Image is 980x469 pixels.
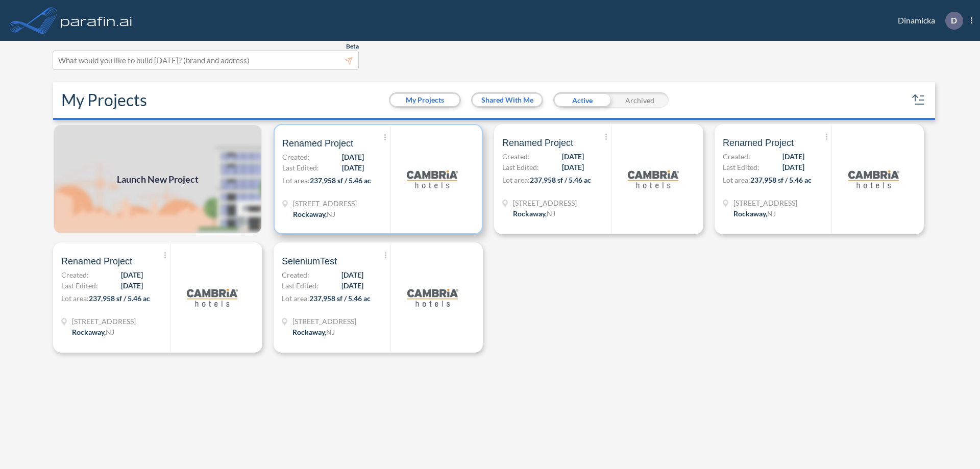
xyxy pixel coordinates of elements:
span: 321 Mt Hope Ave [292,316,356,327]
span: NJ [327,210,335,218]
span: Renamed Project [502,137,573,149]
span: Launch New Project [117,172,199,186]
img: logo [407,154,458,205]
span: 237,958 sf / 5.46 ac [310,176,371,185]
span: [DATE] [121,280,143,291]
span: Renamed Project [282,137,353,150]
span: NJ [767,209,776,218]
span: Created: [502,151,530,162]
h2: My Projects [61,90,147,110]
p: D [951,16,957,25]
span: Renamed Project [61,255,132,267]
a: Launch New Project [53,124,262,234]
span: Renamed Project [723,137,794,149]
span: Last Edited: [282,280,318,291]
span: Created: [282,152,310,162]
span: [DATE] [342,152,364,162]
img: logo [407,272,458,323]
span: 237,958 sf / 5.46 ac [89,294,150,303]
span: Rockaway , [292,328,326,336]
span: Lot area: [282,294,309,303]
span: 321 Mt Hope Ave [72,316,136,327]
span: Last Edited: [502,162,539,172]
div: Rockaway, NJ [292,327,335,337]
span: Last Edited: [282,162,319,173]
span: Rockaway , [513,209,547,218]
span: 237,958 sf / 5.46 ac [530,176,591,184]
button: sort [911,92,927,108]
span: [DATE] [341,280,363,291]
div: Rockaway, NJ [72,327,114,337]
span: Created: [61,269,89,280]
button: Shared With Me [473,94,542,106]
span: Last Edited: [61,280,98,291]
button: My Projects [390,94,459,106]
span: Rockaway , [733,209,767,218]
span: NJ [326,328,335,336]
span: Rockaway , [293,210,327,218]
span: Lot area: [282,176,310,185]
span: [DATE] [562,162,584,172]
div: Archived [611,92,669,108]
span: Lot area: [61,294,89,303]
span: [DATE] [782,151,804,162]
div: Rockaway, NJ [293,209,335,219]
span: Created: [282,269,309,280]
span: Rockaway , [72,328,106,336]
span: [DATE] [121,269,143,280]
span: Created: [723,151,750,162]
span: Beta [346,42,359,51]
span: [DATE] [562,151,584,162]
img: logo [59,10,134,31]
img: add [53,124,262,234]
span: 321 Mt Hope Ave [513,198,577,208]
span: NJ [547,209,555,218]
span: [DATE] [341,269,363,280]
img: logo [628,154,679,205]
div: Active [553,92,611,108]
span: 237,958 sf / 5.46 ac [309,294,371,303]
span: [DATE] [782,162,804,172]
span: 321 Mt Hope Ave [293,198,357,209]
span: 321 Mt Hope Ave [733,198,797,208]
img: logo [187,272,238,323]
span: [DATE] [342,162,364,173]
div: Dinamicka [883,12,972,30]
span: Last Edited: [723,162,759,172]
span: Lot area: [502,176,530,184]
span: NJ [106,328,114,336]
span: SeleniumTest [282,255,337,267]
span: 237,958 sf / 5.46 ac [750,176,812,184]
span: Lot area: [723,176,750,184]
img: logo [848,154,899,205]
div: Rockaway, NJ [513,208,555,219]
div: Rockaway, NJ [733,208,776,219]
